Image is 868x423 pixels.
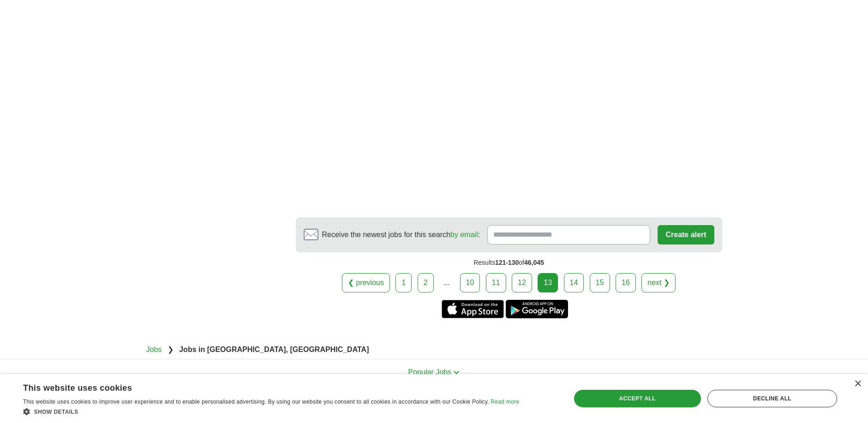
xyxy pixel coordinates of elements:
div: ... [437,274,456,292]
span: 121-130 [495,259,519,266]
div: 13 [538,273,558,292]
div: This website uses cookies [23,380,496,393]
button: Create alert [658,225,714,244]
a: Get the Android app [506,300,568,318]
span: 46,045 [524,259,544,266]
div: Accept all [574,390,701,407]
a: 1 [395,273,412,292]
a: 10 [460,273,480,292]
img: toggle icon [453,370,460,375]
a: next ❯ [641,273,676,292]
div: Show details [23,407,519,416]
div: Results of [296,252,722,273]
a: by email [450,231,478,238]
a: ❮ previous [342,273,390,292]
span: Popular Jobs [408,368,451,376]
span: ❯ [168,346,174,353]
a: Jobs [146,346,162,353]
span: This website uses cookies to improve user experience and to enable personalised advertising. By u... [23,399,489,405]
strong: Jobs in [GEOGRAPHIC_DATA], [GEOGRAPHIC_DATA] [179,346,369,353]
a: 14 [564,273,584,292]
div: Close [854,381,861,387]
a: Get the iPhone app [442,300,504,318]
a: 15 [590,273,610,292]
a: 11 [486,273,506,292]
span: Receive the newest jobs for this search : [322,229,480,240]
div: Decline all [707,390,837,407]
span: Show details [34,409,78,415]
a: 2 [418,273,434,292]
a: Read more, opens a new window [491,399,519,405]
a: 16 [616,273,636,292]
a: 12 [512,273,532,292]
